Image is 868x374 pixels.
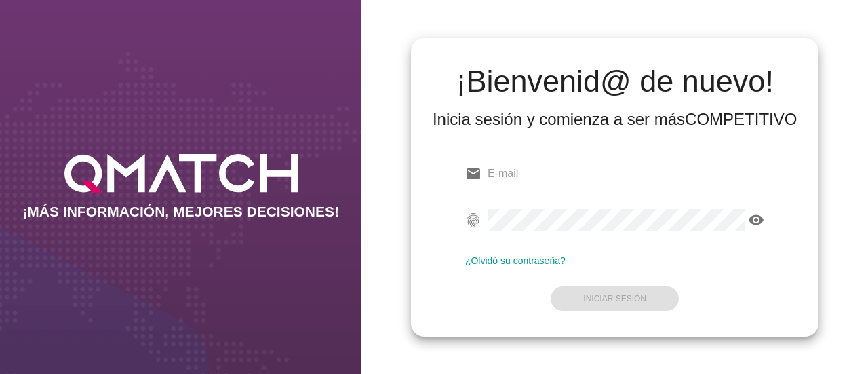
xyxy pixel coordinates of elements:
[748,212,764,228] i: visibility
[488,163,765,185] input: E-mail
[465,212,481,228] i: fingerprint
[465,166,481,182] i: email
[433,65,797,98] h2: ¡Bienvenid@ de nuevo!
[685,110,797,128] strong: COMPETITIVO
[465,255,566,266] a: ¿Olvidó su contraseña?
[433,109,797,130] div: Inicia sesión y comienza a ser más
[22,204,339,220] h2: ¡MÁS INFORMACIÓN, MEJORES DECISIONES!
